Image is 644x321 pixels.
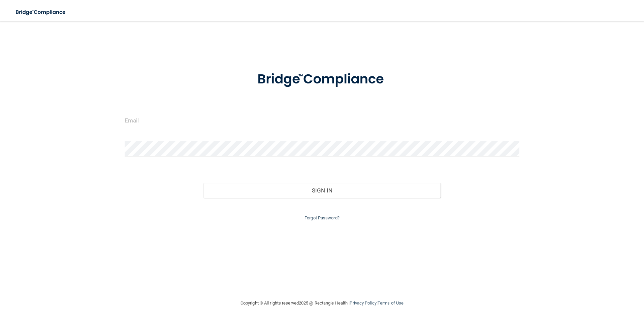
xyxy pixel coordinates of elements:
[244,62,400,97] img: bridge_compliance_login_screen.278c3ca4.svg
[199,292,445,314] div: Copyright © All rights reserved 2025 @ Rectangle Health | |
[125,113,520,128] input: Email
[10,5,72,19] img: bridge_compliance_login_screen.278c3ca4.svg
[378,300,404,306] a: Terms of Use
[203,183,441,198] button: Sign In
[304,215,340,220] a: Forgot Password?
[350,300,376,306] a: Privacy Policy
